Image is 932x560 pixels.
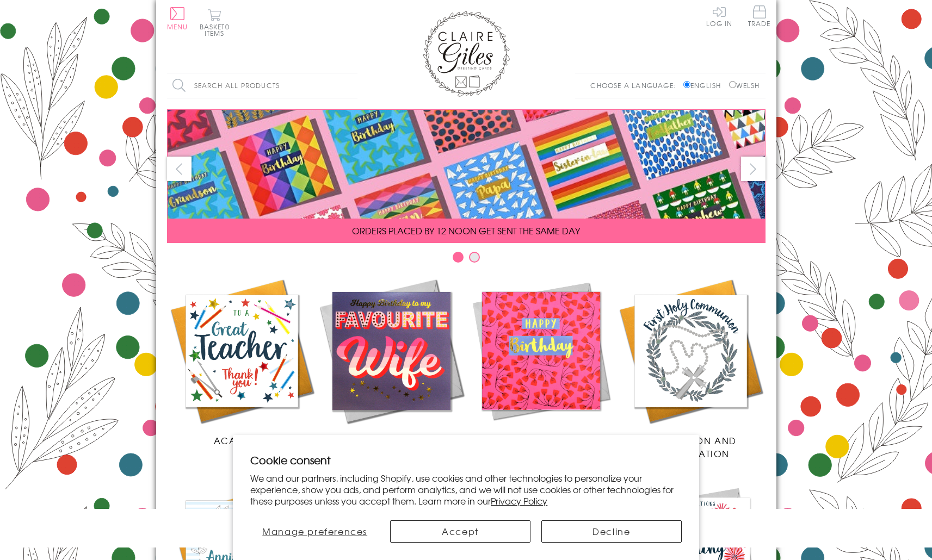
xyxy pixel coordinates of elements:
[453,252,464,263] button: Carousel Page 1 (Current Slide)
[167,73,357,98] input: Search all products
[683,80,726,90] label: English
[200,9,230,36] button: Basket0 items
[167,157,192,181] button: prev
[214,434,270,447] span: Academic
[250,472,682,506] p: We and our partners, including Shopify, use cookies and other technologies to personalize your ex...
[390,520,530,543] button: Accept
[741,157,766,181] button: next
[729,81,736,88] input: Welsh
[748,5,771,27] span: Trade
[491,494,547,507] a: Privacy Policy
[317,276,466,447] a: New Releases
[748,5,771,29] a: Trade
[355,434,427,447] span: New Releases
[706,5,732,27] a: Log In
[167,251,766,268] div: Carousel Pagination
[541,520,682,543] button: Decline
[352,224,580,237] span: ORDERS PLACED BY 12 NOON GET SENT THE SAME DAY
[729,80,760,90] label: Welsh
[423,11,510,97] img: Claire Giles Greetings Cards
[167,22,188,32] span: Menu
[466,276,616,447] a: Birthdays
[262,525,367,538] span: Manage preferences
[167,276,317,447] a: Academic
[469,252,480,263] button: Carousel Page 2
[250,452,682,468] h2: Cookie consent
[683,81,690,88] input: English
[590,80,681,90] p: Choose a language:
[250,520,379,543] button: Manage preferences
[205,22,230,38] span: 0 items
[515,434,567,447] span: Birthdays
[347,73,357,98] input: Search
[616,276,766,460] a: Communion and Confirmation
[644,434,737,460] span: Communion and Confirmation
[167,7,188,30] button: Menu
